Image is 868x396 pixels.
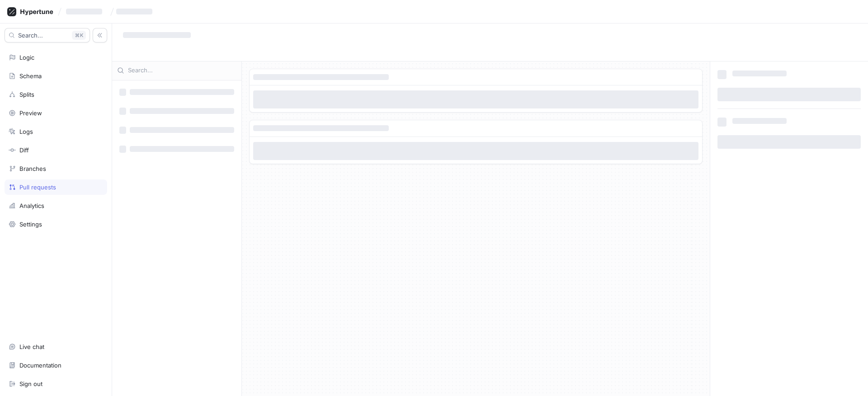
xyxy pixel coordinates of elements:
[5,358,107,373] a: Documentation
[19,184,56,191] div: Pull requests
[717,70,726,79] span: ‌
[19,72,42,80] div: Schema
[253,90,698,108] span: ‌
[130,108,234,114] span: ‌
[253,125,389,131] span: ‌
[19,380,42,387] div: Sign out
[18,33,43,38] span: Search...
[732,118,787,124] span: ‌
[253,142,698,160] span: ‌
[130,146,234,152] span: ‌
[19,91,34,98] div: Splits
[717,88,861,101] span: ‌
[130,127,234,133] span: ‌
[119,89,126,96] span: ‌
[19,128,33,135] div: Logs
[19,146,29,154] div: Diff
[5,28,90,42] button: Search...K
[128,66,236,75] input: Search...
[19,202,44,209] div: Analytics
[116,9,152,14] span: ‌
[119,146,126,153] span: ‌
[72,31,86,40] div: K
[19,221,42,228] div: Settings
[253,74,389,80] span: ‌
[130,89,234,95] span: ‌
[19,362,61,369] div: Documentation
[717,118,726,127] span: ‌
[19,109,42,117] div: Preview
[19,343,44,350] div: Live chat
[62,4,109,19] button: ‌
[123,32,191,38] span: ‌
[119,127,126,134] span: ‌
[119,108,126,115] span: ‌
[19,165,46,172] div: Branches
[732,71,787,76] span: ‌
[66,9,102,14] span: ‌
[717,135,861,149] span: ‌
[19,54,34,61] div: Logic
